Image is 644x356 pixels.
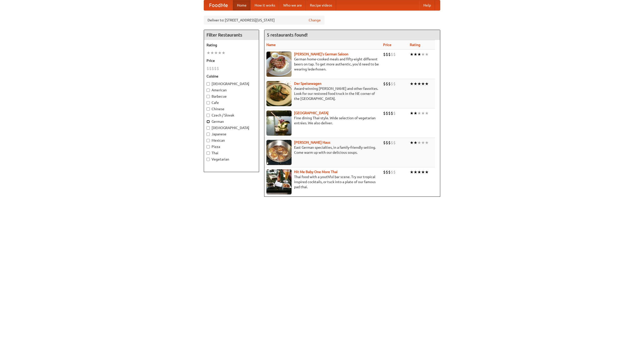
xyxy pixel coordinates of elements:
a: Hit Me Baby One More Thai [294,170,338,174]
input: Mexican [207,139,210,142]
li: ★ [414,52,417,57]
a: Price [383,43,391,47]
li: $ [393,169,396,175]
input: Pizza [207,145,210,148]
li: $ [391,52,393,57]
li: $ [217,66,219,71]
a: Name [266,43,276,47]
label: [DEMOGRAPHIC_DATA] [207,81,256,86]
a: [PERSON_NAME]'s German Saloon [294,52,348,56]
li: ★ [207,50,210,56]
input: [DEMOGRAPHIC_DATA] [207,82,210,86]
a: FoodMe [204,0,233,10]
label: Thai [207,150,256,155]
li: ★ [218,50,222,56]
p: Fine dining Thai-style. Wide selection of vegetarian entrées. We also deliver. [266,115,379,126]
li: ★ [414,140,417,145]
label: American [207,88,256,93]
li: ★ [417,169,421,175]
li: $ [214,66,217,71]
input: Vegetarian [207,158,210,161]
li: ★ [410,81,414,87]
li: $ [383,81,386,87]
li: ★ [414,81,417,87]
li: $ [393,140,396,145]
li: $ [391,140,393,145]
li: $ [386,52,388,57]
li: $ [393,110,396,116]
input: Chinese [207,107,210,111]
input: American [207,89,210,92]
a: [GEOGRAPHIC_DATA] [294,111,329,115]
label: [DEMOGRAPHIC_DATA] [207,125,256,130]
li: $ [393,81,396,87]
p: East German specialties, in a family-friendly setting. Come warm up with our delicious soups. [266,145,379,155]
li: ★ [421,81,425,87]
li: $ [391,169,393,175]
li: ★ [417,81,421,87]
input: Barbecue [207,95,210,98]
li: $ [391,81,393,87]
li: ★ [417,140,421,145]
li: $ [383,52,386,57]
li: $ [388,169,391,175]
label: Czech / Slovak [207,113,256,118]
label: Cafe [207,100,256,105]
li: ★ [421,52,425,57]
input: German [207,120,210,123]
input: Czech / Slovak [207,114,210,117]
input: [DEMOGRAPHIC_DATA] [207,126,210,130]
li: ★ [425,169,429,175]
li: $ [207,66,209,71]
a: Recipe videos [306,0,336,10]
li: ★ [425,81,429,87]
a: How it works [251,0,279,10]
img: speisewagen.jpg [266,81,292,106]
li: ★ [414,110,417,116]
li: ★ [410,52,414,57]
label: Pizza [207,144,256,149]
p: Award-winning [PERSON_NAME] and other favorites. Look for our restored food truck in the NE corne... [266,86,379,101]
a: Rating [410,43,420,47]
a: Who we are [279,0,306,10]
a: Der Speisewagen [294,82,321,86]
img: babythai.jpg [266,169,292,194]
li: $ [388,81,391,87]
li: $ [386,140,388,145]
li: ★ [210,50,214,56]
p: Thai food with a youthful bar scene. Try our tropical inspired cocktails, or tuck into a plate of... [266,174,379,189]
li: $ [393,52,396,57]
h5: Rating [207,43,256,48]
h5: Price [207,58,256,63]
a: Help [419,0,435,10]
li: ★ [410,110,414,116]
img: kohlhaus.jpg [266,140,292,165]
li: $ [388,110,391,116]
li: ★ [425,52,429,57]
li: ★ [421,169,425,175]
label: Barbecue [207,94,256,99]
li: $ [386,81,388,87]
li: ★ [222,50,225,56]
p: German home-cooked meals and fifty-eight different beers on tap. To get more authentic, you'd nee... [266,57,379,72]
li: ★ [425,140,429,145]
li: ★ [214,50,218,56]
h4: Filter Restaurants [204,30,259,40]
label: Japanese [207,132,256,137]
label: German [207,119,256,124]
li: ★ [414,169,417,175]
img: esthers.jpg [266,52,292,77]
a: [PERSON_NAME] Haus [294,140,330,144]
li: ★ [417,52,421,57]
li: ★ [410,140,414,145]
li: $ [383,110,386,116]
img: satay.jpg [266,110,292,136]
li: ★ [425,110,429,116]
a: Home [233,0,251,10]
li: $ [383,140,386,145]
